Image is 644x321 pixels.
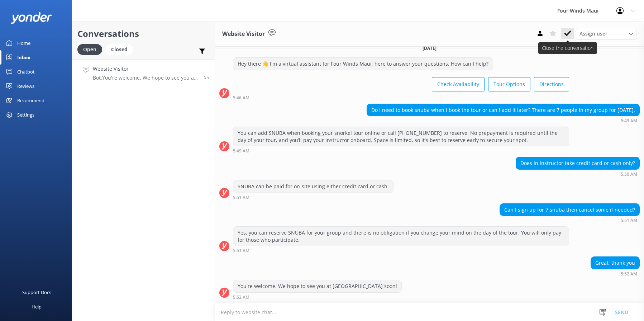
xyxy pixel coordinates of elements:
div: Sep 23 2025 05:51am (UTC -10:00) Pacific/Honolulu [233,248,569,253]
img: yonder-white-logo.png [11,12,52,24]
div: Hey there 👋 I'm a virtual assistant for Four Winds Maui, here to answer your questions. How can I... [233,58,493,70]
button: Tour Options [488,77,530,91]
button: Directions [534,77,569,91]
a: Open [77,45,106,53]
div: Sep 23 2025 05:49am (UTC -10:00) Pacific/Honolulu [367,118,640,123]
strong: 5:52 AM [621,272,637,276]
div: Settings [17,108,34,122]
strong: 5:51 AM [621,218,637,223]
div: Sep 23 2025 05:52am (UTC -10:00) Pacific/Honolulu [591,271,640,276]
h2: Conversations [77,27,209,41]
div: Great, thank you [591,257,639,269]
div: Sep 23 2025 05:50am (UTC -10:00) Pacific/Honolulu [516,171,640,176]
a: Website VisitorBot:You're welcome. We hope to see you at [GEOGRAPHIC_DATA] soon!5h [72,59,215,86]
span: Assign user [579,30,607,38]
div: Home [17,36,30,50]
button: Check Availability [432,77,485,91]
div: Assign User [576,28,637,39]
div: Inbox [17,50,30,65]
span: [DATE] [418,45,441,51]
strong: 5:51 AM [233,195,249,200]
div: You can add SNUBA when booking your snorkel tour online or call [PHONE_NUMBER] to reserve. No pre... [233,127,569,146]
h4: Website Visitor [93,65,199,73]
span: Sep 23 2025 05:52am (UTC -10:00) Pacific/Honolulu [204,74,209,80]
div: Sep 23 2025 05:52am (UTC -10:00) Pacific/Honolulu [233,294,402,299]
div: Reviews [17,79,34,93]
div: SNUBA can be paid for on-site using either credit card or cash. [233,180,393,193]
div: Recommend [17,93,44,108]
div: You're welcome. We hope to see you at [GEOGRAPHIC_DATA] soon! [233,280,401,292]
div: Do I need to book snuba when I book the tour or can I add it later? There are 7 people in my grou... [367,104,639,116]
div: Sep 23 2025 05:51am (UTC -10:00) Pacific/Honolulu [233,195,393,200]
strong: 5:46 AM [233,96,249,100]
div: Does in instructor take credit card or cash only? [516,157,639,169]
div: Chatbot [17,65,35,79]
div: Sep 23 2025 05:46am (UTC -10:00) Pacific/Honolulu [233,95,569,100]
a: Closed [106,45,137,53]
div: Sep 23 2025 05:49am (UTC -10:00) Pacific/Honolulu [233,148,569,153]
strong: 5:52 AM [233,295,249,299]
div: Support Docs [22,285,51,299]
strong: 5:50 AM [621,172,637,176]
strong: 5:51 AM [233,249,249,253]
div: Help [32,299,42,314]
div: Open [77,44,102,55]
div: Sep 23 2025 05:51am (UTC -10:00) Pacific/Honolulu [500,218,640,223]
div: Closed [106,44,133,55]
div: Can I sign up for 7 snuba then cancel some if needed? [500,204,639,216]
div: Yes, you can reserve SNUBA for your group and there is no obligation if you change your mind on t... [233,227,569,246]
h3: Website Visitor [222,29,265,39]
strong: 5:49 AM [621,119,637,123]
strong: 5:49 AM [233,149,249,153]
p: Bot: You're welcome. We hope to see you at [GEOGRAPHIC_DATA] soon! [93,75,199,81]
